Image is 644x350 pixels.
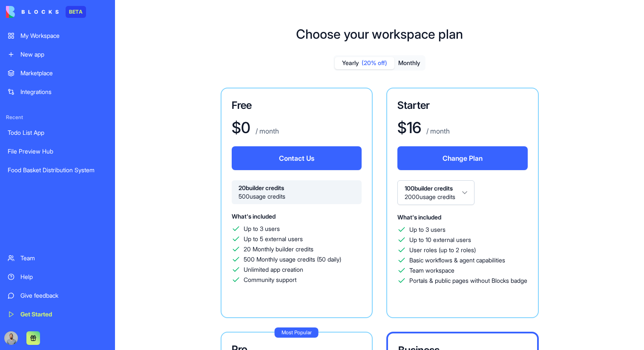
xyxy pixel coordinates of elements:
[232,146,362,170] button: Contact Us
[8,147,107,156] div: File Preview Hub
[239,192,355,201] span: 500 usage credits
[20,50,107,59] div: New app
[335,57,394,69] button: Yearly
[20,310,107,319] div: Get Started
[20,69,107,77] div: Marketplace
[3,306,112,323] a: Get Started
[8,128,107,137] div: Todo List App
[3,114,112,121] span: Recent
[3,124,112,141] a: Todo List App
[244,265,303,274] span: Unlimited app creation
[232,213,276,220] span: What's included
[20,254,107,262] div: Team
[6,6,86,18] a: BETA
[3,27,112,44] a: My Workspace
[6,6,59,18] img: logo
[20,291,107,300] div: Give feedback
[3,65,112,82] a: Marketplace
[244,225,280,233] span: Up to 3 users
[362,59,387,67] span: (20% off)
[409,256,505,265] span: Basic workflows & agent capabilities
[244,235,303,243] span: Up to 5 external users
[232,119,250,136] h1: $ 0
[20,273,107,281] div: Help
[3,143,112,160] a: File Preview Hub
[409,266,454,275] span: Team workspace
[397,213,441,221] span: What's included
[397,119,421,136] h1: $ 16
[232,99,362,112] h3: Free
[20,88,107,96] div: Integrations
[394,57,424,69] button: Monthly
[3,162,112,179] a: Food Basket Distribution System
[244,245,313,253] span: 20 Monthly builder credits
[4,331,18,345] img: image_123650291_bsq8ao.jpg
[3,83,112,100] a: Integrations
[397,99,528,112] h3: Starter
[425,126,450,136] p: / month
[409,225,446,234] span: Up to 3 users
[275,327,319,338] div: Most Popular
[254,126,279,136] p: / month
[239,184,355,192] span: 20 builder credits
[409,246,476,254] span: User roles (up to 2 roles)
[397,146,528,170] button: Change Plan
[3,46,112,63] a: New app
[409,236,471,244] span: Up to 10 external users
[3,268,112,285] a: Help
[244,255,341,264] span: 500 Monthly usage credits (50 daily)
[66,6,86,18] div: BETA
[3,287,112,304] a: Give feedback
[409,276,527,285] span: Portals & public pages without Blocks badge
[3,250,112,267] a: Team
[20,31,107,40] div: My Workspace
[244,276,296,284] span: Community support
[8,166,107,174] div: Food Basket Distribution System
[296,26,463,42] h1: Choose your workspace plan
